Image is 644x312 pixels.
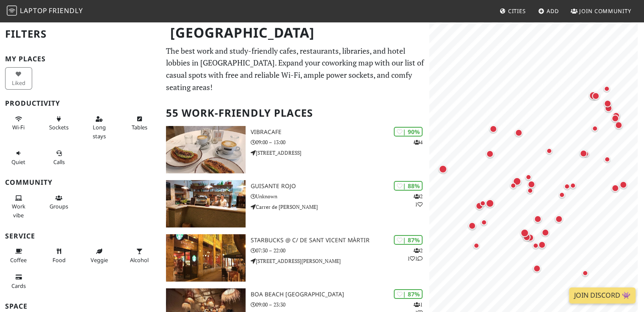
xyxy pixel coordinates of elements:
[5,146,32,169] button: Quiet
[53,256,66,264] span: Food
[394,181,423,191] div: | 88%
[7,5,17,16] img: LaptopFriendly
[523,172,533,182] div: Map marker
[414,192,423,208] p: 2 1
[7,4,83,19] a: LaptopFriendly LaptopFriendly
[86,112,113,143] button: Long stays
[5,302,156,310] h3: Space
[251,246,430,255] p: 07:30 – 22:00
[618,179,629,190] div: Map marker
[161,180,429,227] a: Guisante Rojo | 88% 21 Guisante Rojo Unknown Carrer de [PERSON_NAME]
[86,244,113,267] button: Veggie
[53,158,65,166] span: Video/audio calls
[166,100,424,126] h2: 55 Work-Friendly Places
[540,227,551,238] div: Map marker
[474,200,485,211] div: Map marker
[484,148,495,159] div: Map marker
[557,190,567,200] div: Map marker
[590,90,601,101] div: Map marker
[49,123,69,131] span: Power sockets
[513,127,524,138] div: Map marker
[20,6,47,15] span: Laptop
[580,268,590,278] div: Map marker
[166,234,245,282] img: Starbucks @ C/ de Sant Vicent Màrtir
[166,126,245,173] img: Vibracafe
[45,112,72,134] button: Sockets
[531,241,541,251] div: Map marker
[567,3,635,19] a: Join Community
[521,232,532,243] div: Map marker
[590,123,600,134] div: Map marker
[251,183,430,190] h3: Guisante Rojo
[5,99,156,107] h3: Productivity
[5,178,156,186] h3: Community
[394,235,423,245] div: | 87%
[508,7,526,15] span: Cities
[126,244,153,267] button: Alcohol
[161,126,429,173] a: Vibracafe | 90% 4 Vibracafe 09:00 – 13:00 [STREET_ADDRESS]
[49,6,83,15] span: Friendly
[611,110,622,121] div: Map marker
[251,257,430,265] p: [STREET_ADDRESS][PERSON_NAME]
[535,3,562,19] a: Add
[50,203,68,210] span: Group tables
[11,282,26,290] span: Credit cards
[568,181,578,191] div: Map marker
[610,183,621,194] div: Map marker
[602,154,612,164] div: Map marker
[525,232,536,243] div: Map marker
[610,113,621,124] div: Map marker
[579,7,631,15] span: Join Community
[5,270,32,293] button: Cards
[526,179,537,190] div: Map marker
[578,148,589,159] div: Map marker
[547,7,559,15] span: Add
[251,203,430,211] p: Carrer de [PERSON_NAME]
[251,291,430,298] h3: Boa Beach [GEOGRAPHIC_DATA]
[525,186,535,196] div: Map marker
[613,120,624,131] div: Map marker
[45,146,72,169] button: Calls
[251,129,430,136] h3: Vibracafe
[251,237,430,244] h3: Starbucks @ C/ de Sant Vicent Màrtir
[166,180,245,227] img: Guisante Rojo
[394,289,423,299] div: | 87%
[5,232,156,240] h3: Service
[10,256,27,264] span: Coffee
[511,175,523,187] div: Map marker
[603,103,614,114] div: Map marker
[488,123,499,134] div: Map marker
[394,127,423,137] div: | 90%
[12,203,25,219] span: People working
[471,241,481,251] div: Map marker
[5,21,156,47] h2: Filters
[251,149,430,157] p: [STREET_ADDRESS]
[407,246,423,263] p: 2 1 1
[553,213,564,224] div: Map marker
[45,191,72,213] button: Groups
[132,123,147,131] span: Work-friendly tables
[532,213,543,224] div: Map marker
[126,112,153,134] button: Tables
[5,244,32,267] button: Coffee
[544,146,554,156] div: Map marker
[414,138,423,146] p: 4
[91,256,108,264] span: Veggie
[11,158,25,166] span: Quiet
[536,239,547,250] div: Map marker
[484,197,496,209] div: Map marker
[5,191,32,222] button: Work vibe
[508,181,518,191] div: Map marker
[496,3,529,19] a: Cities
[587,90,599,101] div: Map marker
[569,287,636,304] a: Join Discord 👾
[602,98,613,109] div: Map marker
[5,112,32,134] button: Wi-Fi
[45,244,72,267] button: Food
[12,123,25,131] span: Stable Wi-Fi
[519,227,531,239] div: Map marker
[251,138,430,146] p: 09:00 – 13:00
[251,301,430,309] p: 09:00 – 23:30
[163,21,428,44] h1: [GEOGRAPHIC_DATA]
[5,55,156,63] h3: My Places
